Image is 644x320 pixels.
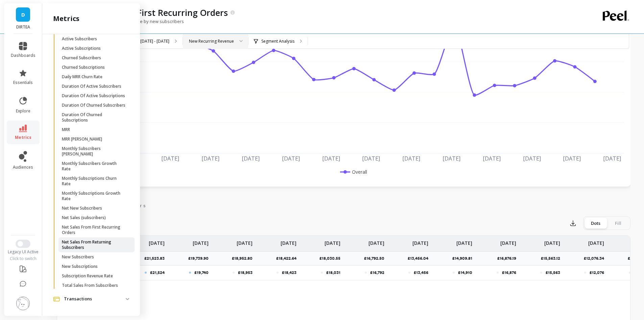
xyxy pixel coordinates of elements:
p: New Subscribers [62,254,94,260]
p: [DATE] [368,236,384,247]
p: Duration Of Active Subscriptions [62,93,125,99]
p: Monthly Subscribers [PERSON_NAME] [62,146,126,157]
p: MRR [62,127,70,132]
p: £16,876 [502,270,516,275]
p: Subscription Revenue Rate [62,273,113,279]
div: Click to switch [4,256,42,261]
p: DIRTEA [11,24,35,30]
div: Fill [607,218,629,229]
p: Duration Of Churned Subscribers [62,103,125,108]
p: [DATE] [325,236,340,247]
p: £21,524 [150,270,165,275]
p: [DATE] [588,236,604,247]
p: £18,030.55 [319,256,344,261]
p: £12,076.34 [584,256,608,261]
p: £18,422.64 [276,256,301,261]
p: £13,456.04 [408,256,432,261]
p: £16,876.19 [497,256,520,261]
h2: metrics [53,14,79,23]
p: [DATE] [193,236,209,247]
span: essentials [13,80,33,85]
p: Net Sales (subscribers) [62,215,106,220]
p: Daily MRR Churn Rate [62,74,102,80]
p: [DATE] [412,236,428,247]
p: Active Subscribers [62,36,97,42]
p: Monthly Subscriptions Churn Rate [62,176,126,187]
p: £18,031 [326,270,340,275]
p: Net Sales From First Recurring Orders [62,225,126,235]
img: profile picture [16,297,30,310]
p: Net Sales From Returning Subscribers [62,239,126,250]
p: £18,952.80 [232,256,257,261]
p: £18,423 [282,270,296,275]
p: £16,792.50 [364,256,388,261]
span: D [21,11,25,19]
p: [DATE] [281,236,296,247]
p: Transactions [64,296,126,302]
span: audiences [13,165,33,170]
p: MRR [PERSON_NAME] [62,136,102,142]
p: New Subscriptions [62,264,98,269]
p: Total Sales from First Recurring Orders [68,7,228,18]
p: Churned Subscribers [62,55,101,61]
p: Segment Analysis [261,39,294,44]
nav: Tabs [57,197,630,212]
p: £14,909.81 [452,256,476,261]
p: Churned Subscriptions [62,65,105,70]
p: Duration Of Active Subscribers [62,84,121,89]
p: £19,740 [194,270,209,275]
p: Monthly Subscribers Growth Rate [62,161,126,172]
p: [DATE] [237,236,253,247]
img: down caret icon [126,298,129,300]
p: £13,456 [414,270,428,275]
p: £16,792 [370,270,384,275]
span: explore [16,108,30,114]
img: navigation item icon [53,297,60,302]
div: New Recurring Revenue [189,38,234,44]
button: Switch to New UI [16,240,30,248]
p: [DATE] [149,236,165,247]
p: Monthly Subscriptions Growth Rate [62,191,126,201]
p: £12,076 [590,270,604,275]
p: [DATE] [456,236,472,247]
p: Duration Of Churned Subscriptions [62,112,126,123]
div: Dots [585,218,607,229]
p: [DATE] [544,236,560,247]
p: Net New Subscribers [62,206,102,211]
p: £19,739.90 [188,256,213,261]
p: [DATE] [500,236,516,247]
p: £15,563 [546,270,560,275]
p: Total Sales From Subscribers [62,283,118,288]
p: £14,910 [458,270,472,275]
div: Legacy UI Active [4,249,42,255]
p: Active Subscriptions [62,46,101,51]
span: metrics [15,135,31,140]
span: dashboards [11,53,35,58]
p: £21,523.83 [144,256,169,261]
p: £18,953 [238,270,253,275]
p: £15,563.12 [541,256,564,261]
